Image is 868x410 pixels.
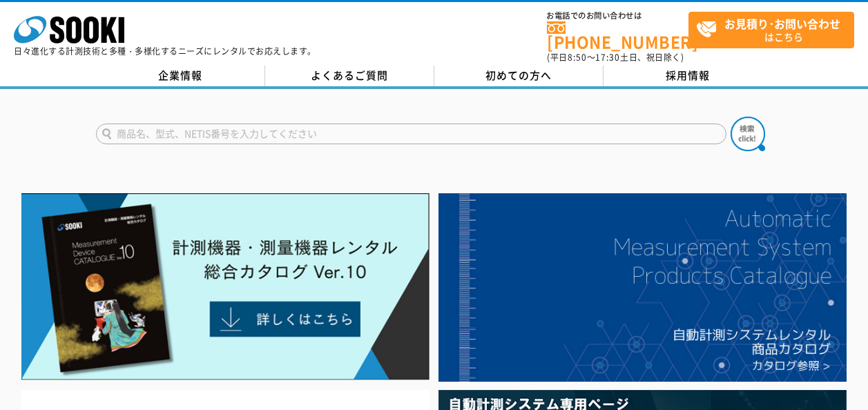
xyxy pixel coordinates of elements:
[547,12,688,20] span: お電話でのお問い合わせは
[604,66,773,86] a: 採用情報
[568,51,587,64] span: 8:50
[696,12,853,47] span: はこちら
[485,68,552,83] span: 初めての方へ
[724,15,840,32] strong: お見積り･お問い合わせ
[547,21,688,50] a: [PHONE_NUMBER]
[595,51,620,64] span: 17:30
[688,12,854,48] a: お見積り･お問い合わせはこちら
[14,47,316,55] p: 日々進化する計測技術と多種・多様化するニーズにレンタルでお応えします。
[265,66,434,86] a: よくあるご質問
[547,51,684,64] span: (平日 ～ 土日、祝日除く)
[21,193,430,380] img: Catalog Ver10
[438,193,847,382] img: 自動計測システムカタログ
[96,124,726,144] input: 商品名、型式、NETIS番号を入力してください
[731,117,765,151] img: btn_search.png
[96,66,265,86] a: 企業情報
[434,66,604,86] a: 初めての方へ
